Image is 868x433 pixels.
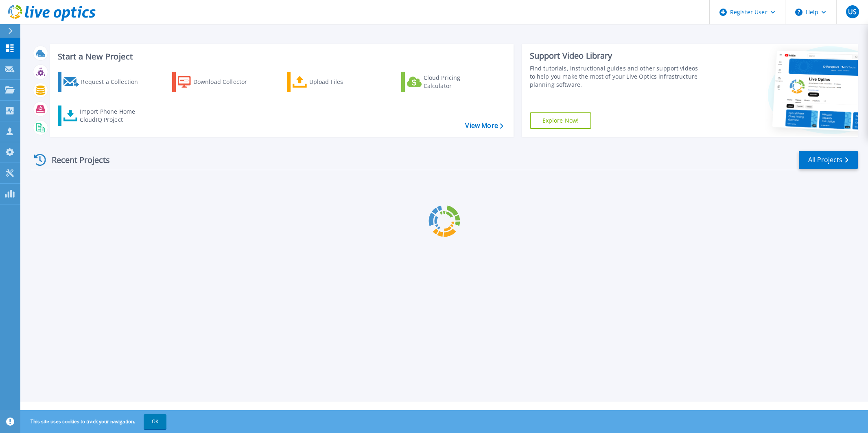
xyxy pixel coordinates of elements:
[424,74,489,90] div: Cloud Pricing Calculator
[172,72,263,92] a: Download Collector
[81,74,146,90] div: Request a Collection
[848,9,857,15] span: US
[530,64,702,89] div: Find tutorials, instructional guides and other support videos to help you make the most of your L...
[309,74,374,90] div: Upload Files
[465,122,503,130] a: View More
[401,72,492,92] a: Cloud Pricing Calculator
[193,74,258,90] div: Download Collector
[58,72,149,92] a: Request a Collection
[58,52,503,61] h3: Start a New Project
[31,150,121,170] div: Recent Projects
[530,112,592,129] a: Explore Now!
[287,72,378,92] a: Upload Files
[144,414,166,429] button: OK
[22,414,166,429] span: This site uses cookies to track your navigation.
[80,108,143,124] div: Import Phone Home CloudIQ Project
[530,51,702,61] div: Support Video Library
[799,151,858,169] a: All Projects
